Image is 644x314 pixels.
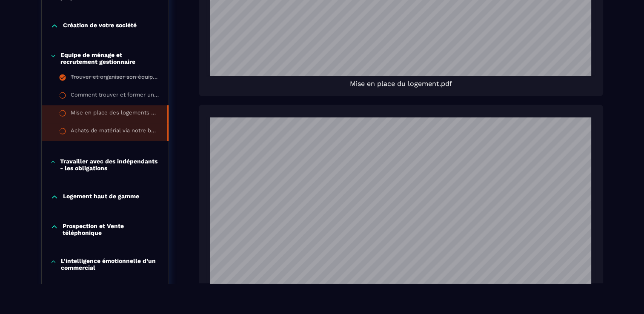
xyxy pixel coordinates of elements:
p: Création de votre société [63,22,137,30]
div: Trouver et organiser son équipe de ménage [71,74,160,83]
p: Travailler avec des indépendants - les obligations [60,158,160,171]
p: Prospection et Vente téléphonique [63,223,160,236]
p: Logement haut de gamme [63,193,139,201]
span: Mise en place du logement.pdf [350,80,452,88]
p: Equipe de ménage et recrutement gestionnaire [60,51,160,65]
div: Achats de matérial via notre boutique PrestaHome [71,127,159,137]
div: Comment trouver et former un gestionnaire pour vos logements [71,91,160,101]
p: L'intelligence émotionnelle d’un commercial [61,257,160,271]
div: Mise en place des logements dans votre conciergerie [71,109,159,119]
